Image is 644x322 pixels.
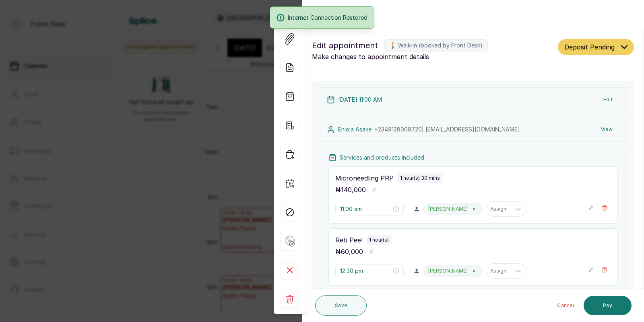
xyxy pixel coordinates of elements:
[594,122,619,137] button: View
[335,173,394,183] p: Microneedling PRP
[369,237,389,243] p: 1 hour(s)
[312,39,378,52] span: Edit appointment
[340,267,392,275] input: Select time
[374,126,520,133] span: +234 9128009720 | [EMAIL_ADDRESS][DOMAIN_NAME]
[340,205,392,213] input: Select time
[428,268,468,274] p: [PERSON_NAME]
[564,42,615,52] span: Deposit Pending
[335,235,363,245] p: Reti Peel
[312,52,555,62] p: Make changes to appointment details
[338,125,520,133] p: Eniola Asake ·
[338,96,382,104] p: [DATE] 11:00 AM
[341,248,363,256] span: 60,000
[428,206,468,212] p: [PERSON_NAME]
[558,39,634,55] button: Deposit Pending
[340,154,424,162] p: Services and products included
[341,186,366,194] span: 140,000
[584,296,632,315] button: Pay
[400,175,440,181] p: 1 hour(s) 30 mins
[551,296,580,315] button: Cancel
[335,247,363,256] p: ₦
[335,185,366,195] p: ₦
[315,295,367,316] button: Save
[288,13,367,22] span: Internet Connection Restored
[597,92,619,107] button: Edit
[384,39,488,51] label: 🚶 Walk-in (booked by Front Desk)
